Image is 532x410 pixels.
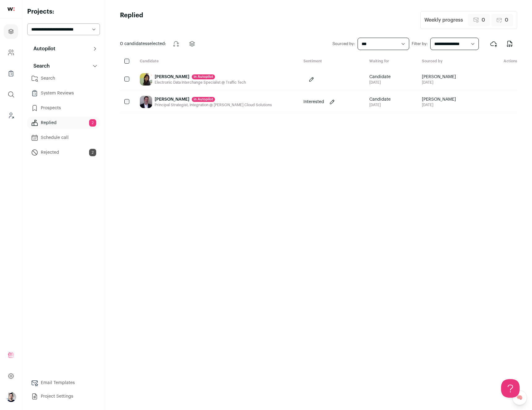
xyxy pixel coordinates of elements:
div: Sourced by [417,59,483,65]
img: 765b34bae380170877efbc4c7b352cdc4593880711fa75726ad933f5cacb1001 [140,73,152,86]
button: Open dropdown [6,392,16,402]
a: Search [27,72,100,85]
h1: Replied [120,11,143,29]
a: System Reviews [27,87,100,99]
span: Candidate [369,74,391,80]
a: Leads (Backoffice) [4,108,18,123]
p: Autopilot [30,45,55,52]
label: Filter by: [412,41,428,46]
div: Actions [483,59,517,65]
span: [DATE] [422,80,456,85]
div: in Autopilot [192,97,215,102]
div: in Autopilot [192,74,215,79]
a: Email Templates [27,377,100,389]
button: Autopilot [27,43,100,55]
span: 0 [505,16,508,24]
span: [PERSON_NAME] [422,96,456,102]
div: Principal Strategist, Integration @ [PERSON_NAME] Cloud Solutions [155,102,272,107]
h2: Projects: [27,7,100,16]
button: Export to ATS [486,36,501,51]
a: Schedule call [27,132,100,144]
span: selected: [120,41,166,47]
div: [PERSON_NAME] [155,74,246,80]
a: Prospects [27,102,100,114]
div: [PERSON_NAME] [155,96,272,102]
div: Sentiment [298,59,364,65]
p: Interested [303,99,324,105]
span: [PERSON_NAME] [422,74,456,80]
span: Candidate [369,96,391,102]
p: Search [30,62,50,70]
span: 2 [89,119,96,127]
span: 2 [89,149,96,156]
a: Company and ATS Settings [4,45,18,60]
a: Projects [4,24,18,39]
img: 10051957-medium_jpg [6,392,16,402]
a: Project Settings [27,390,100,403]
div: Waiting for [364,59,417,65]
div: Weekly progress [424,16,463,24]
div: Candidate [135,59,298,65]
div: Electronic Data Interchange Specialist @ Traffic Tech [155,80,246,85]
a: Rejected2 [27,146,100,159]
a: Company Lists [4,66,18,81]
div: [DATE] [369,102,391,107]
img: wellfound-shorthand-0d5821cbd27db2630d0214b213865d53afaa358527fdda9d0ea32b1df1b89c2c.svg [7,7,15,11]
iframe: Toggle Customer Support [501,379,520,398]
label: Sourced by: [332,41,355,46]
span: 0 [482,16,485,24]
button: Search [27,60,100,72]
img: d9af6920a33493058ed40c23e30ab46f35c4c03755789e481ec777ba0b2eedc9 [140,96,152,108]
span: [DATE] [422,102,456,107]
a: 🧠 [512,390,527,405]
button: Export to CSV [502,36,517,51]
span: 0 candidates [120,42,147,46]
div: [DATE] [369,80,391,85]
a: Replied2 [27,117,100,129]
